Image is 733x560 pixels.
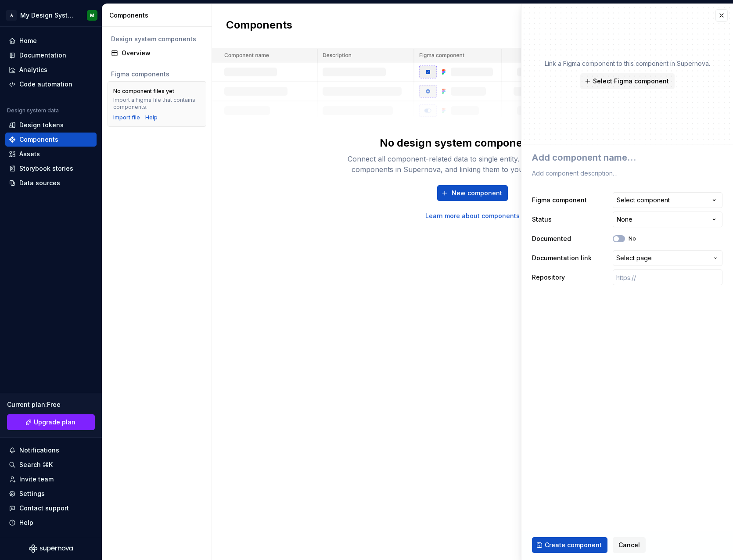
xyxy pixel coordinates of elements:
[19,504,69,513] div: Contact support
[593,77,669,86] span: Select Figma component
[5,472,97,486] a: Invite team
[19,121,64,129] div: Design tokens
[5,48,97,62] a: Documentation
[532,196,587,205] label: Figma component
[19,51,66,60] div: Documentation
[5,162,97,176] a: Storybook stories
[5,77,97,91] a: Code automation
[617,196,670,205] div: Select component
[425,212,520,220] a: Learn more about components
[29,544,73,553] svg: Supernova Logo
[6,10,17,21] div: A
[5,118,97,132] a: Design tokens
[2,6,100,25] button: AMy Design SystemM
[532,215,552,224] label: Status
[113,97,201,111] div: Import a Figma file that contains components.
[20,11,76,20] div: My Design System
[145,114,158,121] a: Help
[19,150,40,158] div: Assets
[5,501,97,515] button: Contact support
[7,107,59,114] div: Design system data
[19,80,72,89] div: Code automation
[19,446,59,455] div: Notifications
[19,475,54,484] div: Invite team
[629,235,636,242] label: No
[580,73,675,89] button: Select Figma component
[613,192,722,208] button: Select component
[19,65,47,74] div: Analytics
[19,179,60,187] div: Data sources
[532,273,565,282] label: Repository
[19,489,45,498] div: Settings
[545,541,602,549] span: Create component
[616,254,652,262] span: Select page
[613,250,722,266] button: Select page
[332,154,613,175] div: Connect all component-related data to single entity. Get started by creating components in Supern...
[7,400,95,409] div: Current plan : Free
[19,164,73,173] div: Storybook stories
[111,35,203,43] div: Design system components
[5,63,97,77] a: Analytics
[452,189,502,197] span: New component
[437,185,508,201] button: New component
[613,537,646,553] button: Cancel
[19,36,37,45] div: Home
[618,541,640,549] span: Cancel
[5,176,97,190] a: Data sources
[109,11,208,20] div: Components
[532,254,592,262] label: Documentation link
[122,49,203,57] div: Overview
[5,516,97,530] button: Help
[34,418,75,427] span: Upgrade plan
[226,18,292,34] h2: Components
[545,59,710,68] p: Link a Figma component to this component in Supernova.
[19,135,58,144] div: Components
[5,147,97,161] a: Assets
[108,46,206,60] a: Overview
[7,414,95,430] button: Upgrade plan
[113,88,174,95] div: No component files yet
[532,234,571,243] label: Documented
[111,70,203,79] div: Figma components
[19,518,33,527] div: Help
[19,460,53,469] div: Search ⌘K
[5,458,97,472] button: Search ⌘K
[5,443,97,457] button: Notifications
[90,12,94,19] div: M
[113,114,140,121] button: Import file
[5,34,97,48] a: Home
[5,133,97,147] a: Components
[613,269,722,285] input: https://
[5,487,97,501] a: Settings
[532,537,607,553] button: Create component
[380,136,566,150] div: No design system components - yet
